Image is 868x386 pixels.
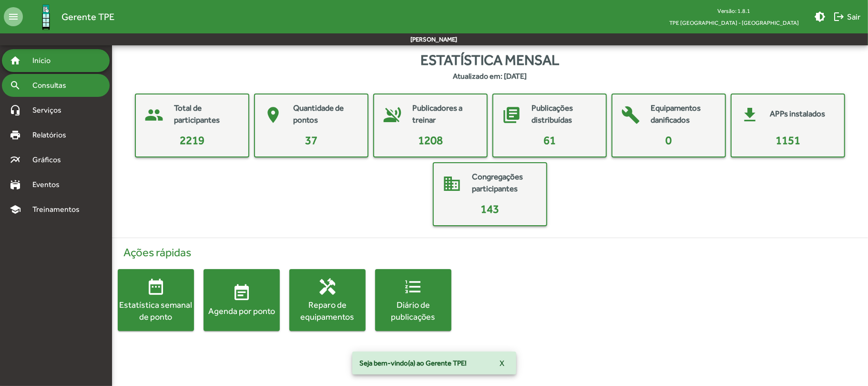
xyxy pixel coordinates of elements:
[140,101,168,129] mat-icon: people
[118,299,194,323] div: Estatística semanal de ponto
[146,277,165,296] mat-icon: date_range
[27,204,91,215] span: Treinamentos
[651,102,715,126] mat-card-title: Equipamentos danificados
[412,102,477,126] mat-card-title: Publicadores a treinar
[10,179,21,190] mat-icon: stadium
[27,179,72,190] span: Eventos
[814,11,826,22] mat-icon: brightness_medium
[492,355,512,372] button: X
[497,101,526,129] mat-icon: library_books
[421,49,560,71] span: Estatística mensal
[27,55,64,66] span: Início
[10,154,21,166] mat-icon: multiline_chart
[180,134,204,146] span: 2219
[118,269,194,331] button: Estatística semanal de ponto
[23,1,114,32] a: Gerente TPE
[472,171,537,195] mat-card-title: Congregações participantes
[10,204,21,215] mat-icon: school
[360,358,467,368] span: Seja bem-vindo(a) ao Gerente TPE!
[404,277,423,296] mat-icon: format_list_numbered
[833,8,860,25] span: Sair
[31,1,61,32] img: Logo
[305,134,317,146] span: 37
[259,101,287,129] mat-icon: place
[375,299,451,323] div: Diário de publicações
[616,101,645,129] mat-icon: build
[735,101,764,129] mat-icon: get_app
[232,283,251,303] mat-icon: event_note
[174,102,239,126] mat-card-title: Total de participantes
[27,154,74,166] span: Gráficos
[666,134,672,146] span: 0
[27,80,79,91] span: Consultas
[662,17,807,29] span: TPE [GEOGRAPHIC_DATA] - [GEOGRAPHIC_DATA]
[829,8,864,25] button: Sair
[10,104,21,116] mat-icon: headset_mic
[289,269,366,331] button: Reparo de equipamentos
[10,55,21,66] mat-icon: home
[204,305,280,317] div: Agenda por ponto
[481,202,500,215] span: 143
[500,355,505,372] span: X
[418,134,443,146] span: 1208
[61,9,114,24] span: Gerente TPE
[531,102,596,126] mat-card-title: Publicações distribuídas
[10,129,21,141] mat-icon: print
[118,246,862,260] h4: Ações rápidas
[833,11,845,22] mat-icon: logout
[375,269,451,331] button: Diário de publicações
[27,104,74,116] span: Serviços
[378,101,407,129] mat-icon: voice_over_off
[770,108,825,120] mat-card-title: APPs instalados
[662,5,807,17] div: Versão: 1.8.1
[776,134,800,146] span: 1151
[27,129,79,141] span: Relatórios
[453,71,527,82] strong: Atualizado em: [DATE]
[438,169,466,198] mat-icon: domain
[289,299,366,323] div: Reparo de equipamentos
[543,134,556,146] span: 61
[318,277,337,296] mat-icon: handyman
[4,7,23,26] mat-icon: menu
[293,102,358,126] mat-card-title: Quantidade de pontos
[10,80,21,91] mat-icon: search
[204,269,280,331] button: Agenda por ponto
